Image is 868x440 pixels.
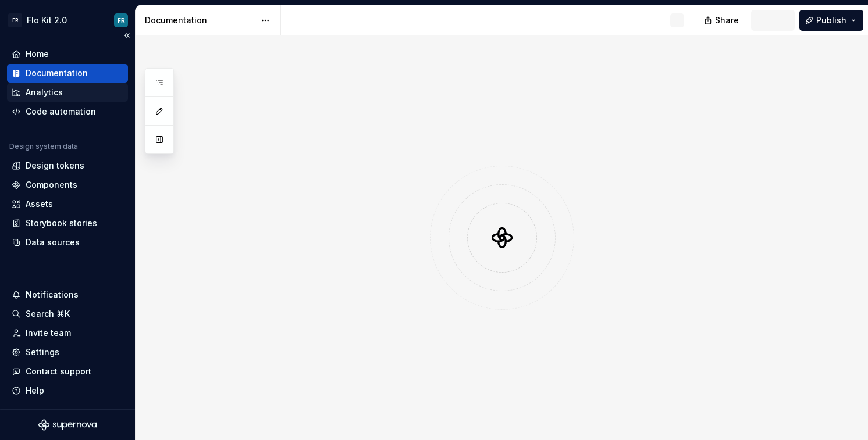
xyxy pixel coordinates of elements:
a: Home [7,45,128,63]
div: Settings [26,346,59,358]
div: Home [26,48,49,60]
div: Design system data [9,142,78,151]
a: Assets [7,195,128,213]
a: Storybook stories [7,214,128,232]
a: Analytics [7,83,128,102]
div: Contact support [26,366,91,377]
a: Data sources [7,233,128,252]
button: Notifications [7,285,128,304]
button: Help [7,381,128,400]
div: Documentation [26,67,88,79]
div: Data sources [26,237,80,248]
div: Storybook stories [26,217,97,229]
div: Help [26,385,44,396]
span: Share [715,15,739,26]
a: Components [7,176,128,194]
a: Invite team [7,324,128,342]
div: FR [8,13,22,27]
button: Share [698,10,746,31]
div: FR [118,16,125,25]
a: Design tokens [7,156,128,175]
div: Code automation [26,106,96,117]
div: Search ⌘K [26,308,70,320]
div: Documentation [145,15,255,26]
div: Design tokens [26,160,84,171]
svg: Supernova Logo [38,419,97,431]
button: Contact support [7,362,128,381]
div: Assets [26,198,53,210]
div: Notifications [26,289,79,301]
button: Search ⌘K [7,305,128,323]
div: Components [26,179,77,191]
span: Publish [816,15,846,26]
button: FRFlo Kit 2.0FR [2,8,133,33]
div: Flo Kit 2.0 [27,15,67,26]
div: Analytics [26,87,63,98]
div: Invite team [26,327,71,339]
a: Settings [7,343,128,362]
button: Publish [799,10,863,31]
a: Code automation [7,102,128,121]
a: Documentation [7,64,128,83]
button: Collapse sidebar [119,27,135,44]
